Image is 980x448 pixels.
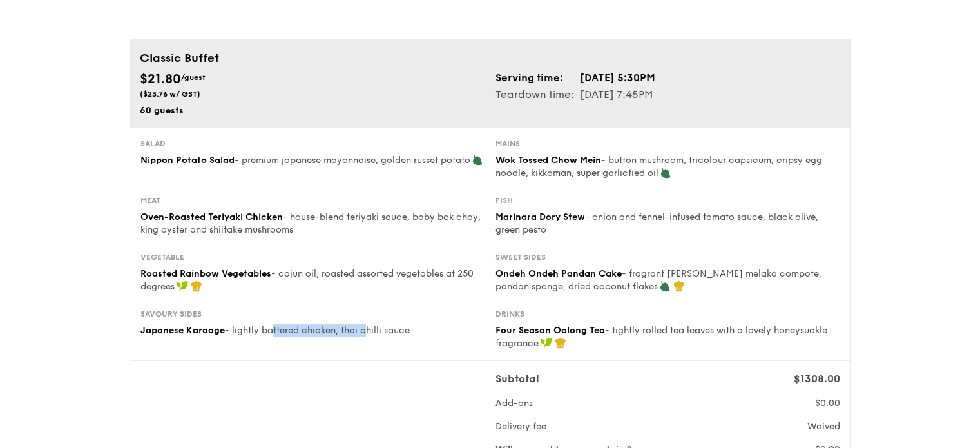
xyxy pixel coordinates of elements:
[495,139,840,149] div: Mains
[495,155,822,179] span: - button mushroom, tricolour capsicum, cripsy egg noodle, kikkoman, super garlicfied oil
[140,211,283,222] span: Oven-Roasted Teriyaki Chicken
[794,373,840,385] span: $1308.00
[140,104,485,117] div: 60 guests
[140,195,485,206] div: Meat
[140,211,481,235] span: - house-blend teriyaki sauce, baby bok choy, king oyster and shiitake mushrooms
[140,268,474,292] span: - cajun oil, roasted assorted vegetables at 250 degrees
[181,73,206,82] span: /guest
[140,309,485,319] div: Savoury sides
[579,86,656,103] td: [DATE] 7:45PM
[140,90,200,99] span: ($23.76 w/ GST)
[140,268,271,279] span: Roasted Rainbow Vegetables
[495,268,622,279] span: Ondeh Ondeh Pandan Cake
[140,155,235,166] span: Nippon Potato Salad
[495,155,601,166] span: Wok Tossed Chow Mein
[140,252,485,262] div: Vegetable
[140,49,841,67] div: Classic Buffet
[495,211,818,235] span: - onion and fennel-infused tomato sauce, black olive, green pesto
[225,325,410,336] span: - lightly battered chicken, thai chilli sauce
[176,280,189,292] img: icon-vegan.f8ff3823.svg
[579,70,656,86] td: [DATE] 5:30PM
[660,167,671,179] img: icon-vegetarian.fe4039eb.svg
[495,325,605,336] span: Four Season Oolong Tea
[495,268,821,292] span: - fragrant [PERSON_NAME] melaka compote, pandan sponge, dried coconut flakes
[140,139,485,149] div: Salad
[815,398,840,409] span: $0.00
[191,280,202,292] img: icon-chef-hat.a58ddaea.svg
[235,155,470,166] span: - premium japanese mayonnaise, golden russet potato
[495,421,546,432] span: Delivery fee
[140,72,181,87] span: $21.80
[472,154,483,166] img: icon-vegetarian.fe4039eb.svg
[495,70,579,86] td: Serving time:
[673,280,685,292] img: icon-chef-hat.a58ddaea.svg
[555,337,566,349] img: icon-chef-hat.a58ddaea.svg
[540,337,553,349] img: icon-vegan.f8ff3823.svg
[495,373,539,385] span: Subtotal
[140,325,225,336] span: Japanese Karaage
[495,398,533,409] span: Add-ons
[807,421,840,432] span: Waived
[495,309,840,319] div: Drinks
[495,195,840,206] div: Fish
[495,86,579,103] td: Teardown time:
[495,211,585,222] span: Marinara Dory Stew
[495,325,827,349] span: - tightly rolled tea leaves with a lovely honeysuckle fragrance
[495,252,840,262] div: Sweet sides
[659,280,671,292] img: icon-vegetarian.fe4039eb.svg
